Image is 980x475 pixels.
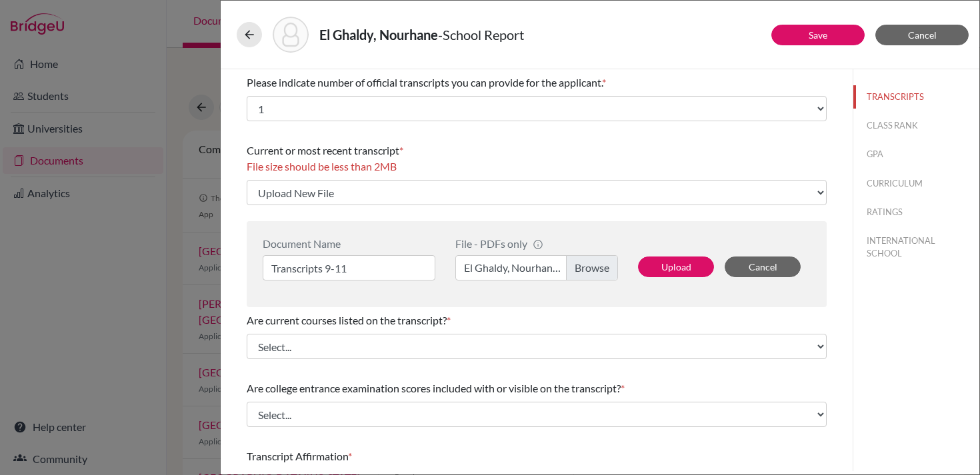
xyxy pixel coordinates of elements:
[247,314,447,326] span: Are current courses listed on the transcript?
[853,172,979,195] button: CURRICULUM
[853,143,979,166] button: GPA
[638,256,714,277] button: Upload
[438,27,524,43] span: - School Report
[263,237,435,250] div: Document Name
[247,450,348,462] span: Transcript Affirmation
[853,229,979,265] button: INTERNATIONAL SCHOOL
[319,27,438,43] strong: El Ghaldy, Nourhane
[455,237,618,250] div: File - PDFs only
[533,239,543,250] span: info
[247,160,397,173] span: File size should be less than 2MB
[247,382,621,394] span: Are college entrance examination scores included with or visible on the transcript?
[853,85,979,109] button: TRANSCRIPTS
[853,201,979,224] button: RATINGS
[247,76,602,89] span: Please indicate number of official transcripts you can provide for the applicant.
[247,144,399,157] span: Current or most recent transcript
[455,255,618,280] label: El Ghaldy, Nourhane.pdf
[725,256,801,277] button: Cancel
[853,114,979,137] button: CLASS RANK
